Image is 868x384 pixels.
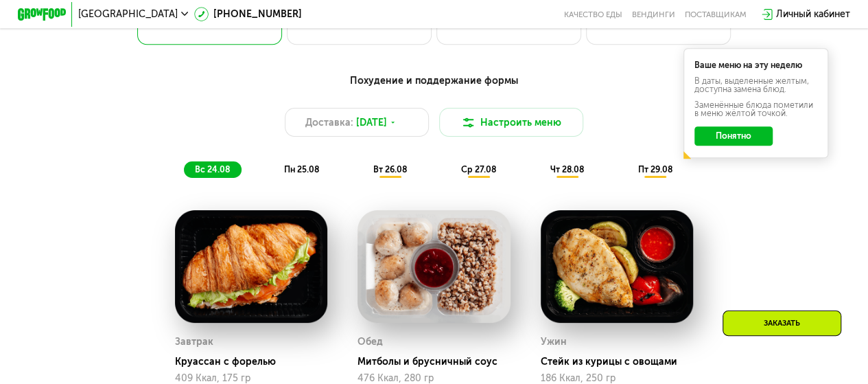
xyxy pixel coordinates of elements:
div: Митболы и брусничный соус [357,356,520,368]
span: вс 24.08 [195,164,230,174]
div: 476 Ккал, 280 гр [357,373,511,384]
span: [GEOGRAPHIC_DATA] [78,10,178,19]
a: Вендинги [632,10,675,19]
div: Стейк из курицы с овощами [541,356,703,368]
span: пн 25.08 [284,164,319,174]
span: Доставка: [305,115,353,130]
span: вт 26.08 [373,164,407,174]
div: Обед [357,333,383,351]
button: Настроить меню [439,108,584,137]
div: Похудение и поддержание формы [77,74,790,89]
div: Завтрак [175,333,213,351]
div: поставщикам [685,10,747,19]
a: Качество еды [564,10,622,19]
div: Круассан с форелью [175,356,338,368]
div: Личный кабинет [776,7,850,21]
div: 409 Ккал, 175 гр [175,373,328,384]
span: пт 29.08 [637,164,672,174]
div: Заказать [723,310,841,336]
div: 186 Ккал, 250 гр [541,373,694,384]
span: ср 27.08 [461,164,496,174]
a: [PHONE_NUMBER] [194,7,302,21]
div: Ваше меню на эту неделю [694,61,817,69]
span: чт 28.08 [550,164,583,174]
div: В даты, выделенные желтым, доступна замена блюд. [694,77,817,94]
div: Заменённые блюда пометили в меню жёлтой точкой. [694,101,817,118]
div: Ужин [541,333,567,351]
span: [DATE] [356,115,387,130]
button: Понятно [694,126,772,146]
